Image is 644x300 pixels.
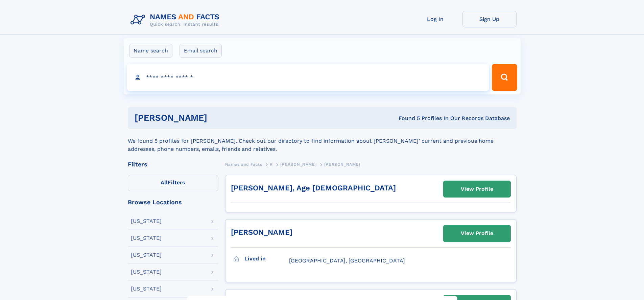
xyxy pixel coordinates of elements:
[244,253,289,264] h3: Lived in
[135,114,303,122] h1: [PERSON_NAME]
[461,226,493,241] div: View Profile
[231,184,396,192] a: [PERSON_NAME], Age [DEMOGRAPHIC_DATA]
[131,286,162,292] div: [US_STATE]
[303,115,510,122] div: Found 5 Profiles In Our Records Database
[462,11,517,27] a: Sign Up
[444,225,510,241] a: View Profile
[270,160,273,168] a: K
[131,252,162,258] div: [US_STATE]
[280,162,316,167] span: [PERSON_NAME]
[128,129,517,153] div: We found 5 profiles for [PERSON_NAME]. Check out our directory to find information about [PERSON_...
[270,162,273,167] span: K
[161,179,168,186] span: All
[289,257,405,264] span: [GEOGRAPHIC_DATA], [GEOGRAPHIC_DATA]
[461,181,493,197] div: View Profile
[131,235,162,241] div: [US_STATE]
[492,64,517,91] button: Search Button
[231,228,292,236] a: [PERSON_NAME]
[280,160,316,168] a: [PERSON_NAME]
[225,160,262,168] a: Names and Facts
[444,181,510,197] a: View Profile
[131,218,162,224] div: [US_STATE]
[324,162,360,167] span: [PERSON_NAME]
[129,44,172,58] label: Name search
[128,175,218,191] label: Filters
[128,11,225,29] img: Logo Names and Facts
[131,269,162,275] div: [US_STATE]
[128,161,218,167] div: Filters
[128,199,218,205] div: Browse Locations
[180,44,222,58] label: Email search
[408,11,462,27] a: Log In
[127,64,489,91] input: search input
